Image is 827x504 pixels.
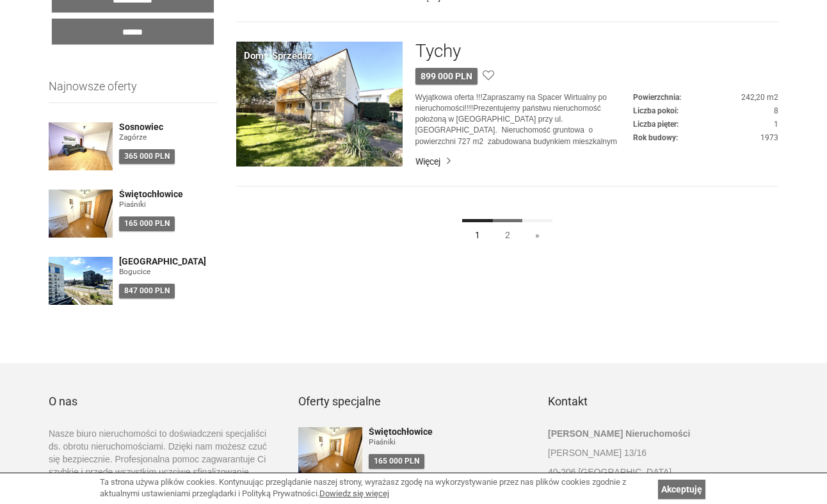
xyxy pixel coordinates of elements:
a: Świętochłowice [369,427,529,437]
a: Tychy [415,42,461,61]
a: [GEOGRAPHIC_DATA] [119,257,217,266]
dd: 8 [633,106,778,117]
dt: Rok budowy: [633,133,678,143]
figure: Piaśniki [119,199,217,210]
figure: Zagórze [119,132,217,143]
div: 899 000 PLN [415,68,478,85]
div: 365 000 PLN [119,149,175,164]
figure: Piaśniki [369,437,529,448]
a: Więcej [415,155,778,168]
dt: Liczba pokoi: [633,106,678,117]
a: Świętochłowice [119,190,217,199]
strong: [PERSON_NAME] Nieruchomości [548,428,690,439]
div: 847 000 PLN [119,284,175,298]
dt: Powierzchnia: [633,92,681,103]
div: 165 000 PLN [119,216,175,231]
a: Sosnowiec [119,122,217,132]
h3: Oferty specjalne [298,395,529,408]
h3: Najnowsze oferty [49,80,217,103]
div: Dom · Sprzedaż [244,49,312,63]
p: [PERSON_NAME] 13/16 [548,446,778,459]
div: Ta strona używa plików cookies. Kontynuując przeglądanie naszej strony, wyrażasz zgodę na wykorzy... [100,476,652,500]
div: 165 000 PLN [369,454,424,469]
a: » [522,219,552,248]
p: Wyjątkowa oferta !!!Zapraszamy na Spacer Wirtualny po nieruchomości!!!!Prezentujemy państwu nieru... [415,92,633,147]
a: Dowiedz się więcej [319,489,389,498]
figure: Bogucice [119,266,217,277]
img: Dom Sprzedaż Tychy Kasztanowa [236,42,403,167]
a: 1 [462,219,493,248]
dt: Liczba pięter: [633,119,678,130]
h3: Kontakt [548,395,778,408]
dd: 1973 [633,133,778,143]
h3: O nas [49,395,279,408]
p: Nasze biuro nieruchomości to doświadczeni specjaliści ds. obrotu nieruchomościami. Dzięki nam moż... [49,427,279,504]
a: 2 [492,219,523,248]
dd: 242,20 m2 [633,92,778,103]
p: 40-206 [GEOGRAPHIC_DATA] [548,466,778,478]
a: Akceptuję [658,480,705,499]
dd: 1 [633,119,778,130]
